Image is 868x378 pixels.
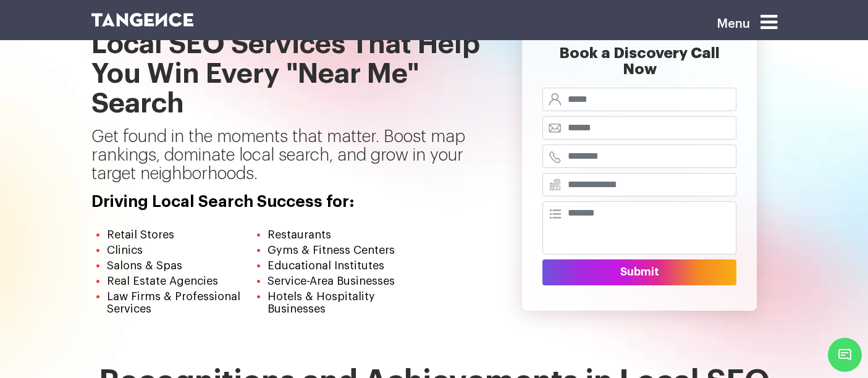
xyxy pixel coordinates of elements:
[542,45,736,88] h2: Book a Discovery Call Now
[91,13,194,27] img: logo SVG
[268,260,384,271] span: Educational Institutes
[107,291,240,314] span: Law Firms & Professional Services
[91,128,484,193] p: Get found in the moments that matter. Boost map rankings, dominate local search, and grow in your...
[107,260,182,271] span: Salons & Spas
[107,245,143,256] span: Clinics
[107,275,218,287] span: Real Estate Agencies
[542,259,736,285] button: Submit
[828,338,862,372] span: Chat Widget
[268,291,375,314] span: Hotels & Hospitality Businesses
[91,193,484,211] h4: Driving Local Search Success for:
[107,229,174,240] span: Retail Stores
[268,275,395,287] span: Service-Area Businesses
[268,229,331,240] span: Restaurants
[268,245,395,256] span: Gyms & Fitness Centers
